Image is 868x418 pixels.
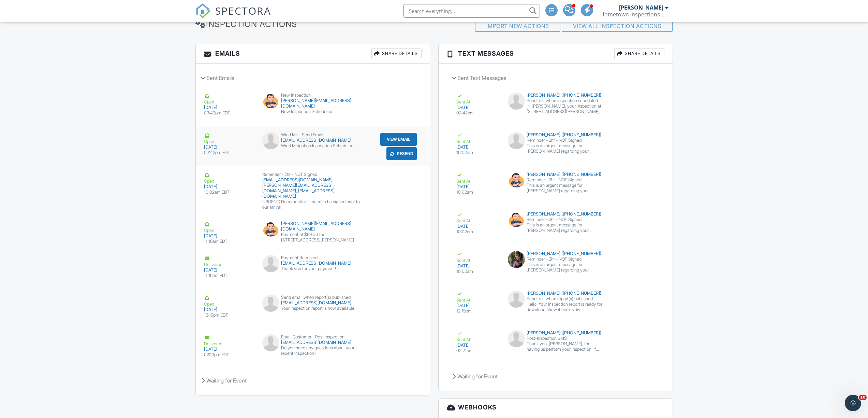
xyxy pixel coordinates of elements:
div: [PERSON_NAME] ([PHONE_NUMBER]) [508,251,603,256]
div: 12:19pm [456,308,500,314]
div: Import New Actions [475,19,560,32]
img: beard.png [508,211,525,228]
img: beard.png [508,172,525,189]
div: 03:42pm EDT [204,110,254,116]
div: New Inspection Scheduled [262,109,363,114]
div: Reminder - 2hr - NOT Signed [508,256,603,262]
div: 10:02am [456,150,500,155]
img: default-user-f0147aede5fd5fa78ca7ade42f37bd4542148d508eef1c3d3ea960f66861d68b.jpg [508,291,525,308]
div: Sent At [456,291,500,303]
div: Waiting for Event [196,371,430,390]
div: [DATE] [456,224,500,229]
img: profile.jpg [508,251,525,268]
div: 10:02am [456,269,500,274]
div: 10:02am [456,190,500,195]
div: 02:21pm [456,348,500,353]
div: Send email when report(s) published [262,295,363,300]
div: Share Details [371,48,422,59]
span: SPECTORA [215,3,271,18]
div: Payment of $99.00 for [STREET_ADDRESS][PERSON_NAME] [262,232,363,243]
div: Delivered [204,334,254,347]
div: [PERSON_NAME] ([PHONE_NUMBER]) [508,93,603,98]
div: [DATE] [456,303,500,308]
div: Do you have any questions about your recent inspection? [262,345,363,356]
div: 11:16am EDT [204,273,254,278]
div: [PERSON_NAME] ([PHONE_NUMBER]) [508,291,603,296]
div: Open [204,93,254,105]
img: default-user-f0147aede5fd5fa78ca7ade42f37bd4542148d508eef1c3d3ea960f66861d68b.jpg [262,334,279,351]
div: [DATE] [204,105,254,110]
div: [PERSON_NAME] [619,4,663,11]
div: Hello! Your inspection report is ready for download! View it here: <div style='text-align:center;... [527,302,603,312]
div: [EMAIL_ADDRESS][DOMAIN_NAME] [262,138,363,143]
a: View Email [380,132,417,147]
div: Sent Text Messages [447,69,664,87]
div: [PERSON_NAME][EMAIL_ADDRESS][DOMAIN_NAME] [262,221,363,232]
div: Sent At [456,93,500,105]
a: View All Inspection Actions [573,23,662,29]
div: [DATE] [204,184,254,190]
div: Your inspection report is now available! [262,306,363,311]
img: default-user-f0147aede5fd5fa78ca7ade42f37bd4542148d508eef1c3d3ea960f66861d68b.jpg [508,93,525,110]
div: Post-Inspection SMS [508,336,603,341]
div: Thank you for your payment! [262,266,363,271]
div: [PERSON_NAME] ([PHONE_NUMBER]) [508,211,603,217]
div: New Inspection [262,93,363,98]
div: This is an urgent message for [PERSON_NAME] regarding your inspection scheduled for [DATE] at 12:... [527,222,603,233]
div: [DATE] [456,184,500,190]
div: Sent Emails [196,69,430,87]
div: Thank you, [PERSON_NAME], for having us perform your inspection! If you have any questions about ... [527,341,603,352]
div: Wind Mit - Send Email [262,132,363,138]
div: Hi [PERSON_NAME], your inspection at [STREET_ADDRESS][PERSON_NAME] is scheduled for [DATE] 12:00 ... [527,103,603,114]
div: [DATE] [456,263,500,269]
div: [EMAIL_ADDRESS][DOMAIN_NAME] [262,340,363,345]
div: [DATE] [204,144,254,150]
h3: Webhooks [439,399,673,416]
div: [DATE] [204,267,254,273]
div: Reminder - 2hr - NOT Signed [508,138,603,143]
div: Share Details [614,48,664,59]
div: [EMAIL_ADDRESS][DOMAIN_NAME], [PERSON_NAME][EMAIL_ADDRESS][DOMAIN_NAME], [EMAIL_ADDRESS][DOMAIN_N... [262,177,363,199]
div: This is an urgent message for [PERSON_NAME] regarding your inspection scheduled for [DATE] at 12:... [527,183,603,194]
div: This is an urgent message for [PERSON_NAME] regarding your inspection scheduled for [DATE] at 12:... [527,262,603,273]
div: [DATE] [204,347,254,352]
div: 10:02am [456,229,500,235]
img: default-user-f0147aede5fd5fa78ca7ade42f37bd4542148d508eef1c3d3ea960f66861d68b.jpg [508,330,525,347]
div: URGENT: Documents still need to be signed prior to our arrival! [262,199,363,210]
div: [DATE] [456,343,500,348]
div: 02:21pm EDT [204,352,254,358]
div: Sent At [456,330,500,343]
input: Search everything... [403,4,540,18]
div: Delivered [204,255,254,267]
img: beard.png [262,221,279,238]
div: Open [204,132,254,144]
img: default-user-f0147aede5fd5fa78ca7ade42f37bd4542148d508eef1c3d3ea960f66861d68b.jpg [262,132,279,149]
div: [PERSON_NAME][EMAIL_ADDRESS][DOMAIN_NAME] [262,98,363,109]
a: Open [DATE] 11:16am EDT [PERSON_NAME][EMAIL_ADDRESS][DOMAIN_NAME] Payment of $99.00 for [STREET_A... [196,215,430,250]
img: default-user-f0147aede5fd5fa78ca7ade42f37bd4542148d508eef1c3d3ea960f66861d68b.jpg [262,255,279,272]
div: This is an urgent message for [PERSON_NAME] regarding your inspection scheduled for [DATE] at 12:... [527,143,603,154]
div: [EMAIL_ADDRESS][DOMAIN_NAME] [262,300,363,306]
div: [DATE] [456,144,500,150]
div: Sent At [456,251,500,263]
div: Payment Received [262,255,363,261]
div: 11:16am EDT [204,239,254,244]
div: Send text when inspection scheduled [508,98,603,103]
span: 10 [859,395,867,400]
div: Sent At [456,211,500,224]
div: Email Customer - Post Inspection [262,334,363,340]
div: Reminder - 2hr - NOT Signed [262,172,363,177]
div: Waiting for Event [447,367,664,386]
button: View Email [380,133,417,146]
div: Sent At [456,132,500,144]
h3: Text Messages [439,44,673,64]
div: [PERSON_NAME] ([PHONE_NUMBER]) [508,132,603,138]
img: default-user-f0147aede5fd5fa78ca7ade42f37bd4542148d508eef1c3d3ea960f66861d68b.jpg [262,295,279,312]
div: Hometown Inspections LLC [600,11,668,18]
div: Reminder - 2hr - NOT Signed [508,177,603,183]
div: Send text when report(s) published [508,296,603,302]
div: Open [204,221,254,233]
div: [PERSON_NAME] ([PHONE_NUMBER]) [508,330,603,336]
div: 12:19pm EDT [204,312,254,318]
a: SPECTORA [195,9,271,24]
